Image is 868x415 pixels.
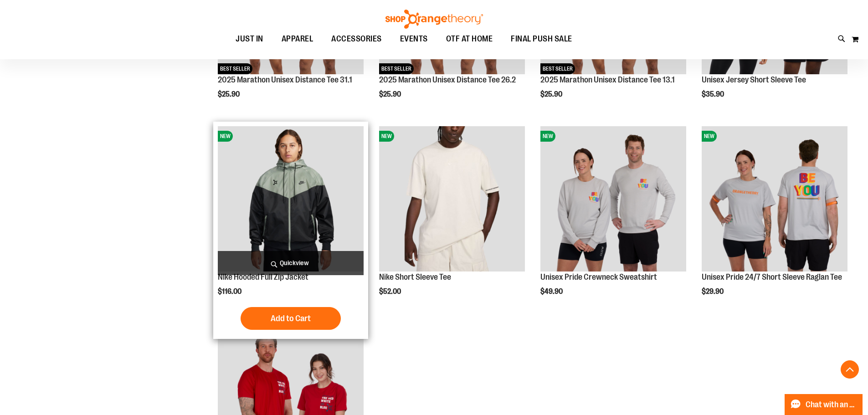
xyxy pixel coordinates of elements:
[702,75,806,84] a: Unisex Jersey Short Sleeve Tee
[540,90,564,98] span: $25.90
[218,126,364,273] a: NIke Hooded Full Zip JacketNEW
[702,272,842,282] a: Unisex Pride 24/7 Short Sleeve Raglan Tee
[702,126,847,273] a: Unisex Pride 24/7 Short Sleeve Raglan TeeNEW
[536,122,691,319] div: product
[218,90,241,98] span: $25.90
[379,63,414,74] span: BEST SELLER
[540,75,675,84] a: 2025 Marathon Unisex Distance Tee 13.1
[213,122,368,339] div: product
[697,122,852,319] div: product
[218,251,364,275] a: Quickview
[379,272,451,282] a: Nike Short Sleeve Tee
[218,287,243,296] span: $116.00
[379,126,525,273] a: Nike Short Sleeve TeeNEW
[271,313,311,323] span: Add to Cart
[236,29,263,49] span: JUST IN
[379,126,525,272] img: Nike Short Sleeve Tee
[702,287,725,296] span: $29.90
[540,131,555,142] span: NEW
[218,272,308,282] a: NIke Hooded Full Zip Jacket
[511,29,572,49] span: FINAL PUSH SALE
[384,10,484,29] img: Shop Orangetheory
[540,126,686,272] img: Unisex Pride Crewneck Sweatshirt
[806,400,857,409] span: Chat with an Expert
[400,29,428,49] span: EVENTS
[702,131,717,142] span: NEW
[241,307,341,330] button: Add to Cart
[540,287,564,296] span: $49.90
[841,360,859,379] button: Back To Top
[218,131,233,142] span: NEW
[540,126,686,273] a: Unisex Pride Crewneck SweatshirtNEW
[379,75,516,84] a: 2025 Marathon Unisex Distance Tee 26.2
[702,90,725,98] span: $35.90
[379,90,402,98] span: $25.90
[540,63,575,74] span: BEST SELLER
[785,394,863,415] button: Chat with an Expert
[540,272,657,282] a: Unisex Pride Crewneck Sweatshirt
[446,29,493,49] span: OTF AT HOME
[379,287,402,296] span: $52.00
[218,126,364,272] img: NIke Hooded Full Zip Jacket
[375,122,529,319] div: product
[282,29,313,49] span: APPAREL
[218,75,352,84] a: 2025 Marathon Unisex Distance Tee 31.1
[702,126,847,272] img: Unisex Pride 24/7 Short Sleeve Raglan Tee
[379,131,394,142] span: NEW
[218,63,252,74] span: BEST SELLER
[331,29,382,49] span: ACCESSORIES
